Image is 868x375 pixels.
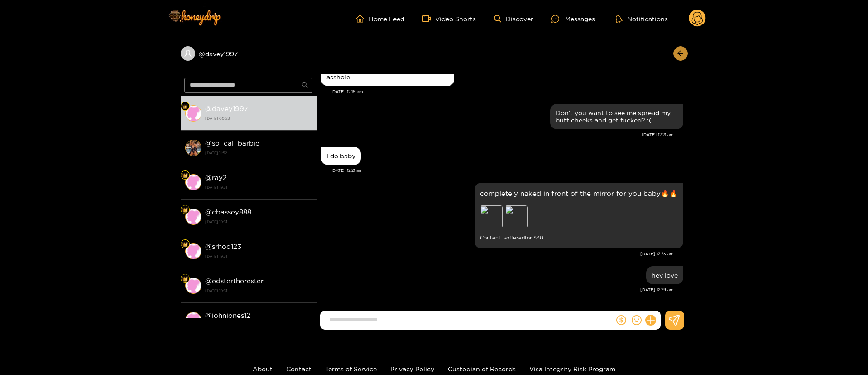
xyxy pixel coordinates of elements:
strong: [DATE] 19:31 [205,252,312,260]
strong: [DATE] 19:31 [205,183,312,191]
img: Fan Level [182,104,188,109]
img: conversation [185,140,201,156]
strong: @ davey1997 [205,105,248,112]
button: search [298,78,312,93]
strong: @ johnjones12 [205,312,250,319]
div: Oct. 1, 12:23 am [475,183,683,248]
img: Fan Level [182,242,188,247]
a: Contact [286,365,312,372]
a: Home Feed [356,15,404,23]
span: user [184,49,192,58]
div: [DATE] 12:23 am [321,251,674,257]
div: Messages [551,14,595,24]
div: [DATE] 12:21 am [321,131,674,138]
strong: @ cbassey888 [205,208,251,216]
div: Oct. 1, 12:21 am [550,104,683,129]
span: search [302,82,308,89]
strong: [DATE] 19:31 [205,287,312,295]
span: home [356,15,369,23]
strong: @ srhod123 [205,243,241,250]
img: conversation [185,174,201,190]
img: conversation [185,209,201,225]
div: hey love [652,272,678,279]
strong: @ so_cal_barbie [205,139,259,147]
div: [DATE] 12:29 am [321,287,674,293]
img: Fan Level [182,173,188,178]
div: [DATE] 12:18 am [331,88,683,95]
strong: @ ray2 [205,174,227,181]
button: arrow-left [673,46,688,61]
div: [DATE] 12:21 am [331,167,683,174]
strong: [DATE] 19:31 [205,218,312,226]
strong: [DATE] 00:23 [205,114,312,122]
img: Fan Level [182,207,188,213]
button: Notifications [613,14,671,23]
a: About [253,365,273,372]
img: conversation [185,278,201,294]
small: Content is offered for $ 30 [480,233,678,243]
a: Visa Integrity Risk Program [529,365,615,372]
strong: @ edstertherester [205,277,264,285]
span: video-camera [422,15,435,23]
a: Custodian of Records [448,365,516,372]
p: completely naked in front of the mirror for you baby🔥🔥 [480,188,678,199]
a: Terms of Service [325,365,377,372]
img: conversation [185,312,201,328]
div: Oct. 1, 12:21 am [321,147,361,165]
img: Fan Level [182,276,188,282]
span: smile [632,315,642,325]
a: Discover [494,15,533,23]
div: I do baby [326,152,355,160]
span: dollar [616,315,626,325]
div: @davey1997 [181,46,317,61]
a: Video Shorts [422,15,476,23]
button: dollar [614,313,628,327]
div: Don't you want to see me spread my butt cheeks and get fucked? :( [556,109,678,124]
div: Oct. 1, 12:29 am [646,266,683,284]
strong: [DATE] 11:52 [205,149,312,157]
a: Privacy Policy [390,365,434,372]
span: arrow-left [677,50,684,58]
img: conversation [185,243,201,259]
img: conversation [185,105,201,122]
